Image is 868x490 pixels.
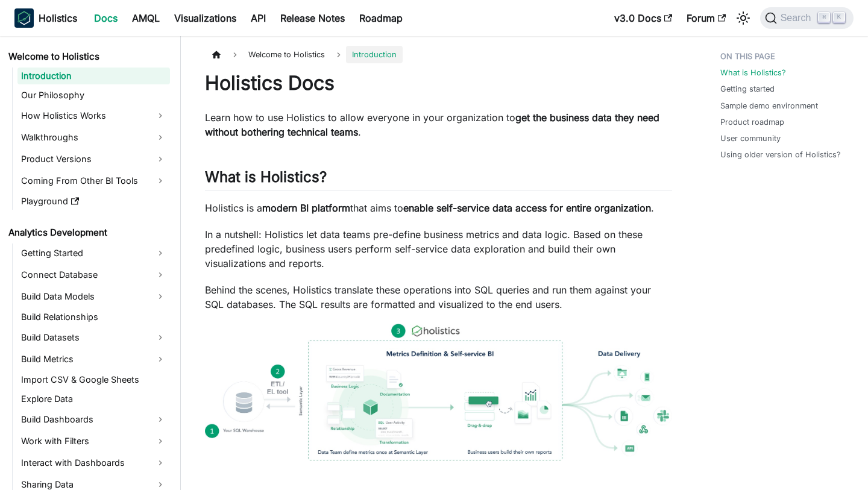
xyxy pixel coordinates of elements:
b: Holistics [39,11,77,25]
a: Getting started [720,83,775,95]
a: Coming From Other BI Tools [17,171,170,190]
a: How Holistics Works [17,106,170,125]
p: Learn how to use Holistics to allow everyone in your organization to . [205,110,672,139]
p: Behind the scenes, Holistics translate these operations into SQL queries and run them against you... [205,283,672,312]
a: Import CSV & Google Sheets [17,371,170,388]
span: Welcome to Holistics [242,46,331,63]
a: Introduction [17,68,170,84]
a: Interact with Dashboards [17,453,170,473]
a: Forum [679,8,733,28]
a: Roadmap [352,8,410,28]
a: Home page [205,46,228,63]
a: Docs [87,8,125,28]
a: Our Philosophy [17,87,170,104]
p: Holistics is a that aims to . [205,201,672,215]
a: Using older version of Holistics? [720,149,841,160]
img: How Holistics fits in your Data Stack [205,324,672,460]
img: Holistics [14,8,34,28]
a: Build Relationships [17,309,170,325]
a: Product Versions [17,149,170,169]
a: User community [720,133,781,144]
a: Visualizations [167,8,244,28]
a: Sample demo environment [720,100,818,112]
nav: Breadcrumbs [205,46,672,63]
strong: modern BI platform [262,202,350,214]
a: Work with Filters [17,432,170,451]
a: Walkthroughs [17,128,170,147]
a: Getting Started [17,243,170,263]
a: Analytics Development [5,224,170,241]
a: AMQL [125,8,167,28]
a: Connect Database [17,265,170,284]
a: Build Metrics [17,350,170,369]
a: HolisticsHolistics [14,8,77,28]
a: Welcome to Holistics [5,48,170,65]
a: Build Dashboards [17,410,170,429]
h1: Holistics Docs [205,71,672,95]
a: What is Holistics? [720,67,786,78]
span: Search [777,13,819,24]
p: In a nutshell: Holistics let data teams pre-define business metrics and data logic. Based on thes... [205,227,672,271]
a: Release Notes [273,8,352,28]
h2: What is Holistics? [205,168,672,191]
a: API [244,8,273,28]
span: Introduction [346,46,403,63]
kbd: ⌘ [818,12,830,23]
a: Playground [17,193,170,210]
a: v3.0 Docs [607,8,679,28]
button: Switch between dark and light mode (currently light mode) [734,8,753,28]
a: Build Datasets [17,328,170,347]
a: Explore Data [17,391,170,407]
a: Build Data Models [17,287,170,306]
button: Search (Command+K) [760,7,854,29]
kbd: K [833,12,845,23]
a: Product roadmap [720,116,784,128]
strong: enable self-service data access for entire organization [403,202,651,214]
